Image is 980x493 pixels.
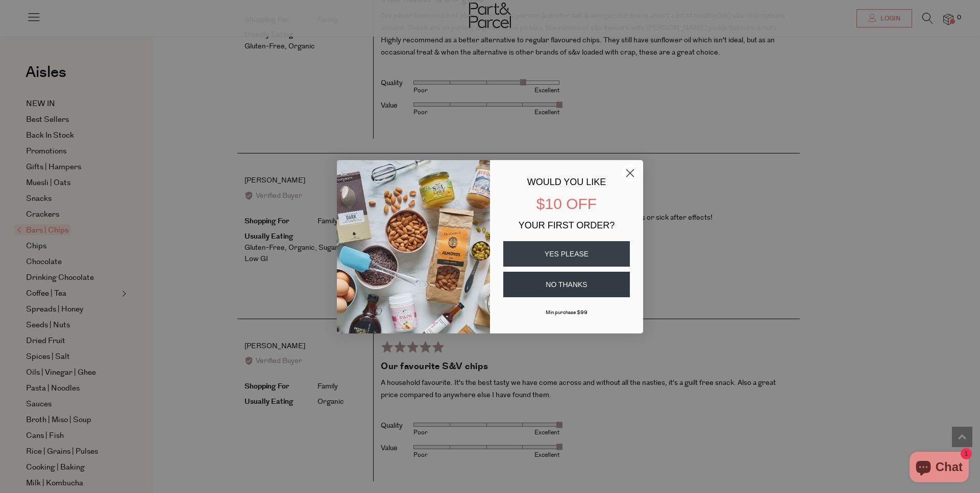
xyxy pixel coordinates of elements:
[906,452,972,485] inbox-online-store-chat: Shopify online store chat
[527,177,606,187] span: WOULD YOU LIKE
[519,220,615,230] span: YOUR FIRST ORDER?
[503,272,630,297] button: NO THANKS
[503,241,630,267] button: YES PLEASE
[546,309,587,316] span: Min purchase $99
[337,160,490,333] img: 43fba0fb-7538-40bc-babb-ffb1a4d097bc.jpeg
[536,195,597,212] span: $10 OFF
[621,164,639,182] button: Close dialog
